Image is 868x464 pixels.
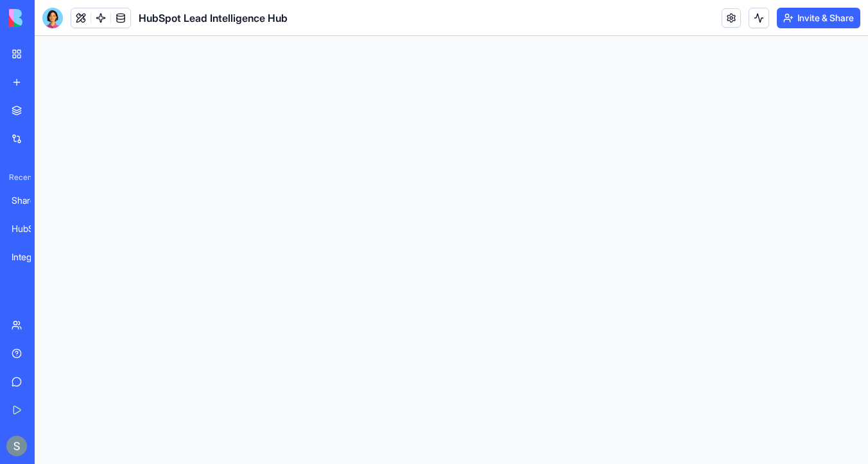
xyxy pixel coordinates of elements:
img: logo [9,9,89,27]
a: Integration Helper Tool [4,244,55,270]
div: SharePoint [12,194,48,207]
div: HubSpot Lead Intelligence Hub [12,222,48,235]
span: HubSpot Lead Intelligence Hub [139,10,288,26]
img: ACg8ocKnDTHbS00rqwWSHQfXf8ia04QnQtz5EDX_Ef5UNrjqV-k=s96-c [6,436,27,456]
span: Recent [4,172,31,183]
button: Invite & Share [777,8,860,28]
a: SharePoint [4,188,55,213]
a: HubSpot Lead Intelligence Hub [4,216,55,242]
div: Integration Helper Tool [12,251,48,263]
